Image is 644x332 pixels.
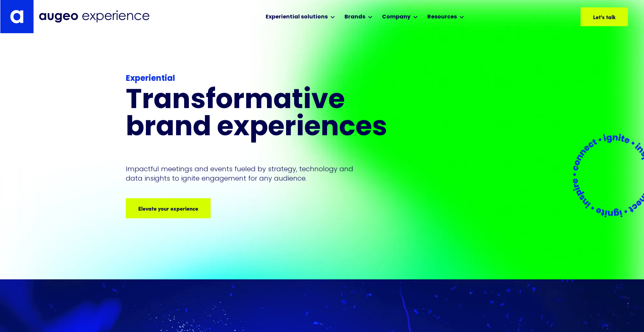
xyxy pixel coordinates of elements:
[126,88,416,142] h1: Transformative brand experiences
[126,73,416,85] div: Experiential
[126,164,357,183] p: Impactful meetings and events fueled by strategy, technology and data insights to ignite engageme...
[10,10,23,23] img: Augeo's "a" monogram decorative logo in white.
[126,198,211,218] a: Elevate your experience
[382,13,411,21] div: Company
[581,7,628,26] a: Let's talk
[427,13,457,21] div: Resources
[39,10,150,23] img: Augeo Experience business unit full logo in midnight blue.
[266,13,328,21] div: Experiential solutions
[344,13,365,21] div: Brands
